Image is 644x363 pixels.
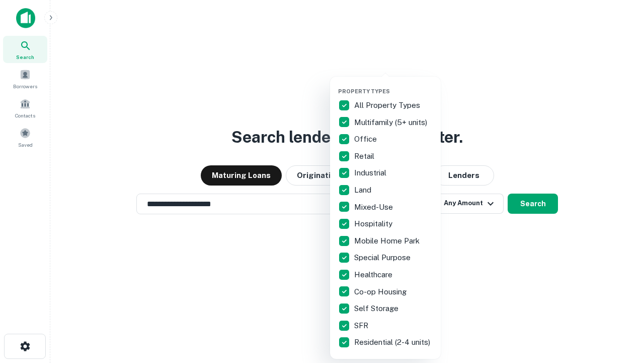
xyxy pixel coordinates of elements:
p: Hospitality [354,218,394,230]
p: Special Purpose [354,252,413,264]
p: Self Storage [354,302,400,315]
p: Co-op Housing [354,286,409,298]
p: Office [354,133,379,145]
p: Industrial [354,167,388,179]
p: Mobile Home Park [354,235,422,247]
p: All Property Types [354,99,422,111]
p: Land [354,184,373,196]
p: SFR [354,320,370,332]
p: Mixed-Use [354,201,395,213]
p: Retail [354,150,376,162]
p: Multifamily (5+ units) [354,116,429,129]
p: Healthcare [354,269,394,281]
span: Property Types [338,88,390,94]
iframe: Chat Widget [594,282,644,331]
p: Residential (2-4 units) [354,336,432,348]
